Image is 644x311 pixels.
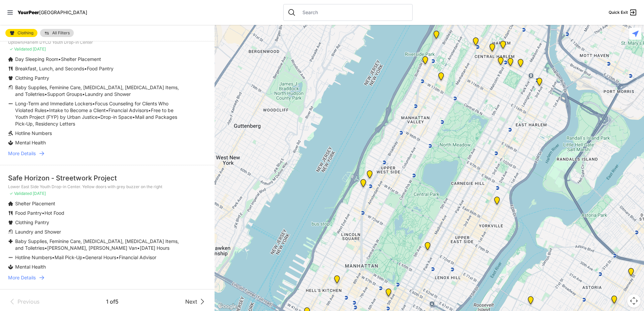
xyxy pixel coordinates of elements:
a: Open this area in Google Maps (opens a new window) [216,302,238,311]
span: YourPeer [18,9,39,15]
span: ✓ Validated [9,191,32,196]
span: Hotline Numbers [15,254,52,260]
span: Laundry and Shower [85,91,131,97]
span: • [52,254,55,260]
span: All Filters [52,31,70,35]
span: Mail Pick-Up [55,254,83,260]
span: 1 [106,298,110,305]
span: • [106,107,108,113]
div: Uptown/Harlem DYCD Youth Drop-in Center [488,43,496,54]
div: Fancy Thrift Shop [526,296,535,307]
span: Baby Supplies, Feminine Care, [MEDICAL_DATA], [MEDICAL_DATA] Items, and Toiletries [15,238,179,251]
span: Food Pantry [87,66,114,71]
div: 9th Avenue Drop-in Center [333,275,341,286]
div: East Harlem [516,59,525,70]
span: Laundry and Shower [15,229,61,235]
span: Day Sleeping Room [15,56,58,62]
span: Drop-in Space [100,114,132,120]
p: Lower East Side Youth Drop-in Center. Yellow doors with grey buzzer on the right [8,184,206,189]
span: • [44,245,47,251]
div: Safe Horizon - Streetwork Project [8,173,206,183]
span: of [110,298,115,305]
button: Map camera controls [627,294,641,308]
span: ✓ Validated [9,46,32,51]
span: • [42,210,44,216]
a: Next [185,298,206,306]
span: Previous [18,298,39,306]
a: More Details [8,150,206,157]
span: • [132,114,135,120]
span: Financial Advisors [108,107,148,113]
div: Ford Hall [421,56,429,67]
span: Support Groups [47,91,82,97]
span: 5 [115,298,119,305]
span: • [46,107,49,113]
span: • [92,101,95,106]
span: General Hours [85,254,116,260]
span: Shelter Placement [61,56,101,62]
span: • [98,114,100,120]
span: • [58,56,61,62]
span: [DATE] [33,46,46,51]
span: Clothing Pantry [15,75,49,81]
span: [GEOGRAPHIC_DATA] [39,9,87,15]
span: Mental Health [15,140,46,145]
input: Search [298,9,408,16]
span: [DATE] Hours [140,245,169,251]
span: Baby Supplies, Feminine Care, [MEDICAL_DATA], [MEDICAL_DATA] Items, and Toiletries [15,84,179,97]
span: • [84,66,87,71]
a: YourPeer[GEOGRAPHIC_DATA] [18,10,87,14]
span: • [83,254,85,260]
span: [DATE] [33,191,46,196]
span: • [82,91,85,97]
span: Clothing Pantry [15,219,49,225]
span: More Details [8,150,36,157]
span: Long-Term and Immediate Lockers [15,101,92,106]
span: • [116,254,119,260]
p: Uptown/Harlem DYCD Youth Drop-in Center [8,40,206,45]
div: The PILLARS – Holistic Recovery Support [472,37,480,48]
span: Hotline Numbers [15,130,52,136]
span: Quick Exit [609,10,628,15]
div: Avenue Church [493,197,501,207]
div: Manhattan [506,58,515,69]
a: All Filters [40,29,74,37]
div: Manhattan [432,31,441,41]
div: The Cathedral Church of St. John the Divine [437,72,445,83]
span: • [148,107,151,113]
span: Clothing [18,31,33,35]
span: Hot Food [44,210,64,216]
span: Intake to Become a Client [49,107,106,113]
a: More Details [8,274,206,281]
span: • [44,91,47,97]
span: Shelter Placement [15,201,55,206]
span: More Details [8,274,36,281]
span: [PERSON_NAME], [PERSON_NAME] Van [47,245,137,251]
div: Manhattan [423,242,432,253]
div: Manhattan [499,41,507,51]
a: Clothing [5,29,37,37]
span: Financial Advisor [119,254,156,260]
img: Google [216,302,238,311]
span: • [137,245,140,251]
span: Next [185,298,197,306]
span: Food Pantry [15,210,42,216]
div: Pathways Adult Drop-In Program [365,170,374,181]
div: Main Location [535,78,544,89]
span: Breakfast, Lunch, and Seconds [15,66,84,71]
span: Mental Health [15,264,46,270]
a: Quick Exit [609,8,637,16]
